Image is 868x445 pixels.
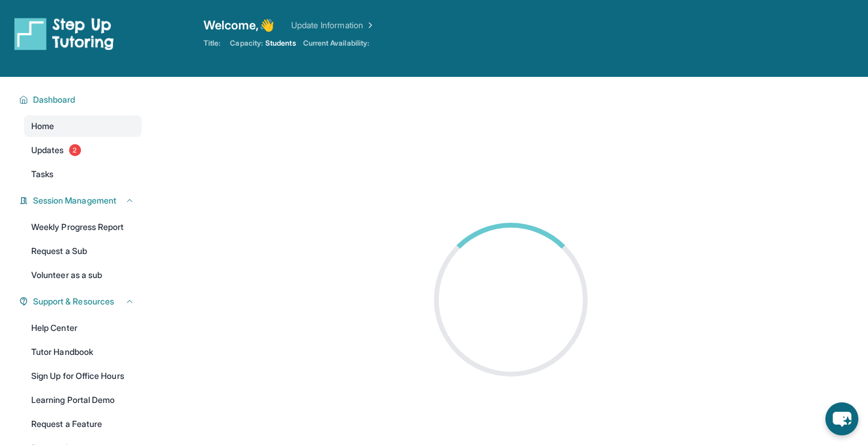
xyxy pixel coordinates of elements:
[230,38,263,48] span: Capacity:
[24,163,142,185] a: Tasks
[14,17,114,50] img: logo
[33,195,116,207] span: Session Management
[33,94,76,106] span: Dashboard
[303,38,369,48] span: Current Availability:
[31,144,64,156] span: Updates
[265,38,296,48] span: Students
[24,413,142,435] a: Request a Feature
[24,264,142,286] a: Volunteer as a sub
[24,115,142,137] a: Home
[24,216,142,238] a: Weekly Progress Report
[291,19,375,31] a: Update Information
[24,389,142,411] a: Learning Portal Demo
[24,365,142,387] a: Sign Up for Office Hours
[31,168,53,180] span: Tasks
[28,295,134,307] button: Support & Resources
[31,120,54,132] span: Home
[203,38,220,48] span: Title:
[28,195,134,207] button: Session Management
[33,295,114,307] span: Support & Resources
[28,94,134,106] button: Dashboard
[825,402,858,435] button: chat-button
[24,341,142,363] a: Tutor Handbook
[24,139,142,161] a: Updates2
[24,317,142,339] a: Help Center
[363,19,375,31] img: Chevron Right
[203,17,274,34] span: Welcome, 👋
[69,144,81,156] span: 2
[24,240,142,262] a: Request a Sub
